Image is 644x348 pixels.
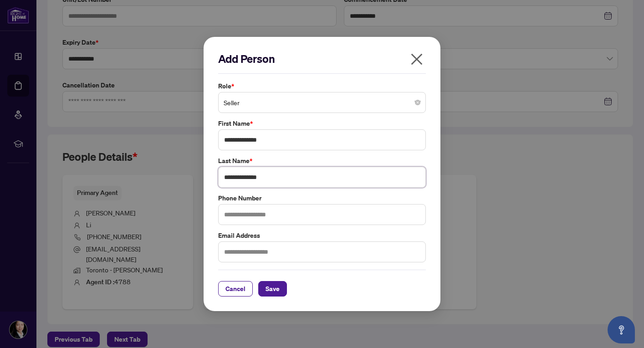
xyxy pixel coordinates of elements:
label: Email Address [218,230,426,241]
button: Open asap [608,316,635,343]
h2: Add Person [218,51,426,66]
label: Role [218,81,426,91]
button: Cancel [218,281,253,297]
label: Last Name [218,156,426,166]
span: Cancel [225,281,245,296]
label: First Name [218,118,426,128]
span: Save [266,281,280,296]
label: Phone Number [218,193,426,203]
span: close-circle [415,100,420,105]
span: close [409,52,424,67]
button: Save [258,281,287,297]
span: Seller [224,94,420,111]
